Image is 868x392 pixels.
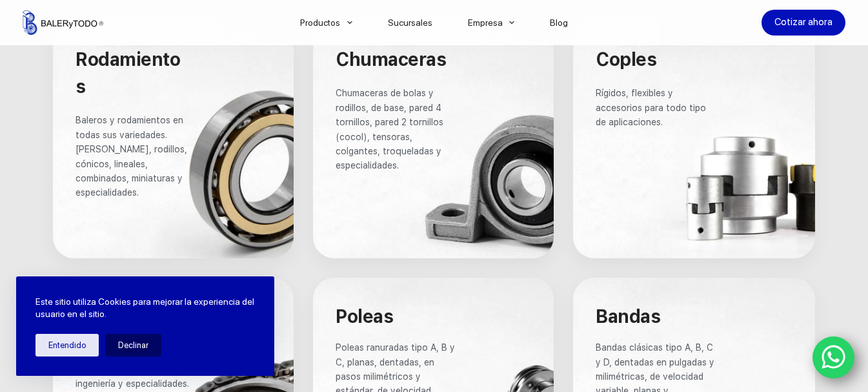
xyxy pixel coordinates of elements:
[76,115,190,198] span: Baleros y rodamientos en todas sus variedades. [PERSON_NAME], rodillos, cónicos, lineales, combin...
[35,296,255,321] p: Este sitio utiliza Cookies para mejorar la experiencia del usuario en el sitio.
[596,305,660,327] span: Bandas
[596,88,709,127] span: Rígidos, flexibles y accesorios para todo tipo de aplicaciones.
[762,10,845,36] a: Cotizar ahora
[76,48,180,98] span: Rodamientos
[596,48,656,70] span: Coples
[336,88,446,170] span: Chumaceras de bolas y rodillos, de base, pared 4 tornillos, pared 2 tornillos (cocol), tensoras, ...
[336,48,446,70] span: Chumaceras
[105,334,161,356] button: Declinar
[336,305,393,327] span: Poleas
[812,336,855,379] a: WhatsApp
[23,10,103,35] img: Balerytodo
[35,334,99,356] button: Entendido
